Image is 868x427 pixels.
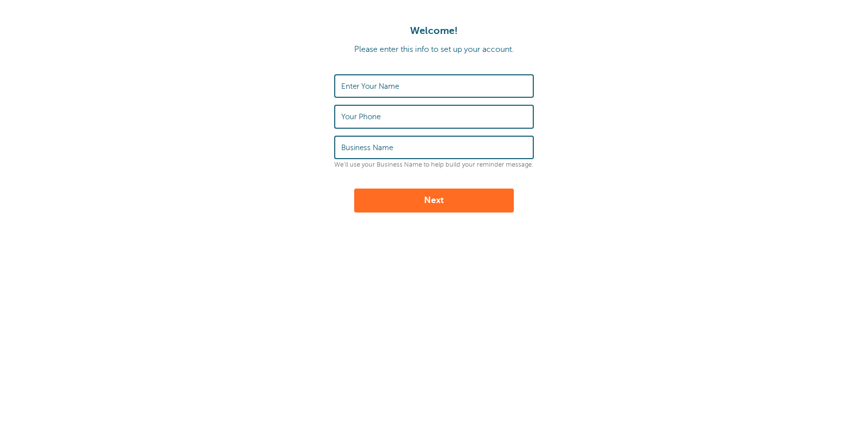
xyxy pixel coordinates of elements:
h1: Welcome! [10,25,858,37]
p: Please enter this info to set up your account. [10,45,858,54]
label: Enter Your Name [341,82,399,91]
button: Next [354,189,514,213]
label: Business Name [341,143,393,152]
p: We'll use your Business Name to help build your reminder message. [334,161,534,169]
label: Your Phone [341,112,381,121]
